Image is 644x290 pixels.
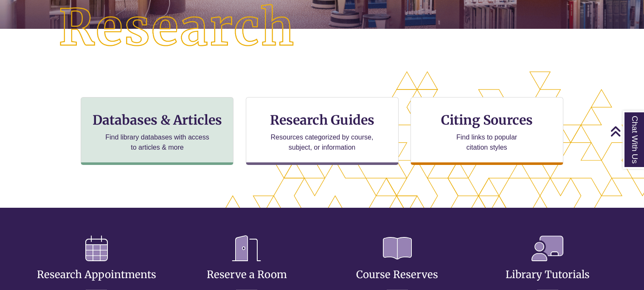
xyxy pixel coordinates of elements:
h3: Research Guides [253,112,391,128]
h3: Citing Sources [435,112,539,128]
h3: Databases & Articles [88,112,226,128]
a: Research Appointments [37,248,156,281]
a: Databases & Articles Find library databases with access to articles & more [81,97,233,165]
p: Find library databases with access to articles & more [102,132,213,153]
p: Resources categorized by course, subject, or information [267,132,377,153]
a: Reserve a Room [207,248,287,281]
a: Back to Top [610,125,642,137]
a: Citing Sources Find links to popular citation styles [411,97,563,165]
a: Research Guides Resources categorized by course, subject, or information [246,97,399,165]
a: Course Reserves [356,248,438,281]
p: Find links to popular citation styles [445,132,528,153]
a: Library Tutorials [506,248,590,281]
